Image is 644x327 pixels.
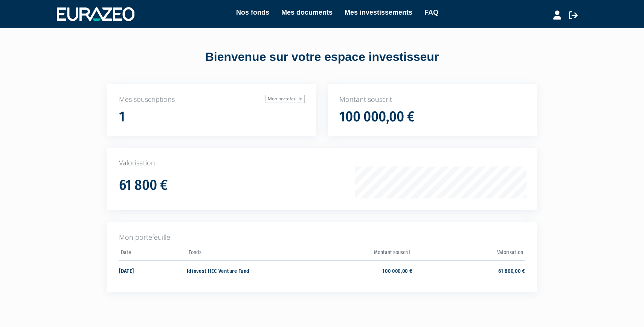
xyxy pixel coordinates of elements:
h1: 1 [119,109,125,125]
th: Valorisation [412,247,525,261]
th: Montant souscrit [299,247,412,261]
p: Valorisation [119,158,525,168]
h1: 61 800 € [119,177,168,193]
td: 61 800,00 € [412,260,525,280]
td: 100 000,00 € [299,260,412,280]
td: [DATE] [119,260,187,280]
img: 1732889491-logotype_eurazeo_blanc_rvb.png [57,7,134,21]
h1: 100 000,00 € [339,109,415,125]
a: Mes investissements [345,7,412,18]
a: Mon portefeuille [266,95,305,103]
a: FAQ [424,7,438,18]
a: Nos fonds [236,7,269,18]
p: Mes souscriptions [119,95,305,104]
p: Montant souscrit [339,95,525,104]
p: Mon portefeuille [119,233,525,242]
div: Bienvenue sur votre espace investisseur [90,48,554,66]
th: Date [119,247,187,261]
th: Fonds [187,247,299,261]
td: Idinvest HEC Venture Fund [187,260,299,280]
a: Mes documents [281,7,333,18]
